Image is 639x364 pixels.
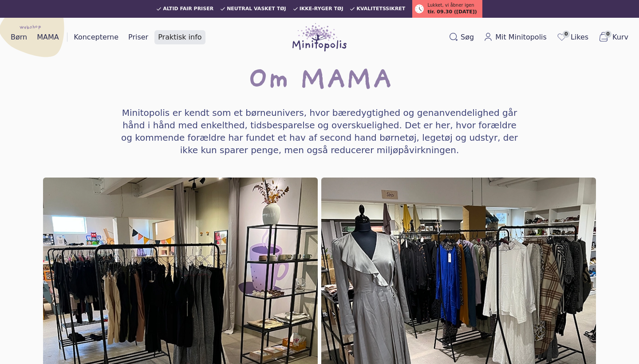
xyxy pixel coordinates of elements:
span: Mit Minitopolis [495,32,547,43]
img: Minitopolis logo [292,23,347,51]
a: Priser [125,30,152,44]
span: 0 [604,31,611,38]
span: Altid fair priser [163,6,213,12]
a: 0Likes [553,30,592,45]
a: MAMA [33,30,63,44]
a: Børn [7,30,31,44]
a: Koncepterne [70,30,122,44]
span: Ikke-ryger tøj [300,6,343,12]
span: Kvalitetssikret [356,6,405,12]
button: 0Kurv [595,30,632,45]
span: tir. 09.30 ([DATE]) [427,8,477,16]
span: Likes [571,32,588,43]
span: Neutral vasket tøj [227,6,286,12]
span: Kurv [612,32,628,43]
h4: Minitopolis er kendt som et børneunivers, hvor bæredygtighed og genanvendelighed går hånd i hånd ... [121,107,518,156]
a: Mit Minitopolis [480,30,550,44]
button: Søg [446,30,477,44]
h1: Om MAMA [248,67,392,96]
a: Praktisk info [154,30,205,44]
span: Søg [461,32,474,43]
span: Lukket, vi åbner igen [427,2,474,8]
span: 0 [563,31,570,38]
